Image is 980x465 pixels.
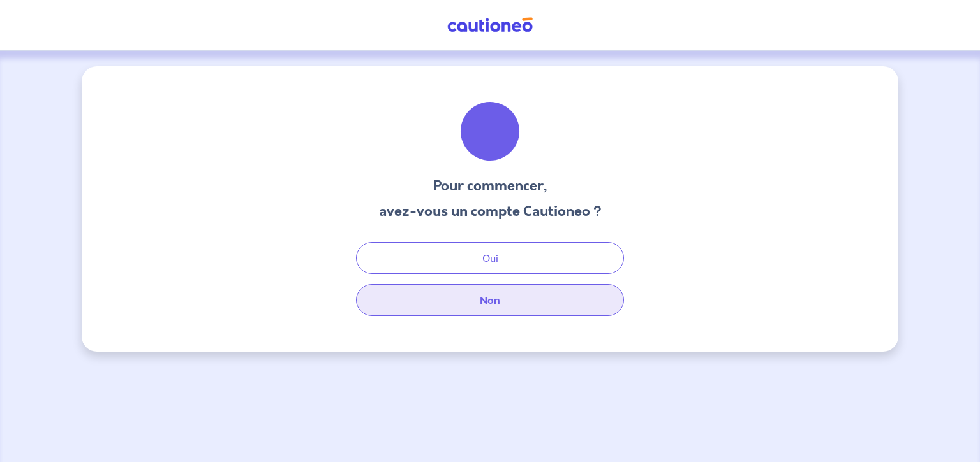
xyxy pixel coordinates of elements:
[456,97,524,166] img: illu_welcome.svg
[379,176,602,196] h3: Pour commencer,
[379,201,602,222] h3: avez-vous un compte Cautioneo ?
[356,284,624,316] button: Non
[442,17,538,33] img: Cautioneo
[356,242,624,274] button: Oui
